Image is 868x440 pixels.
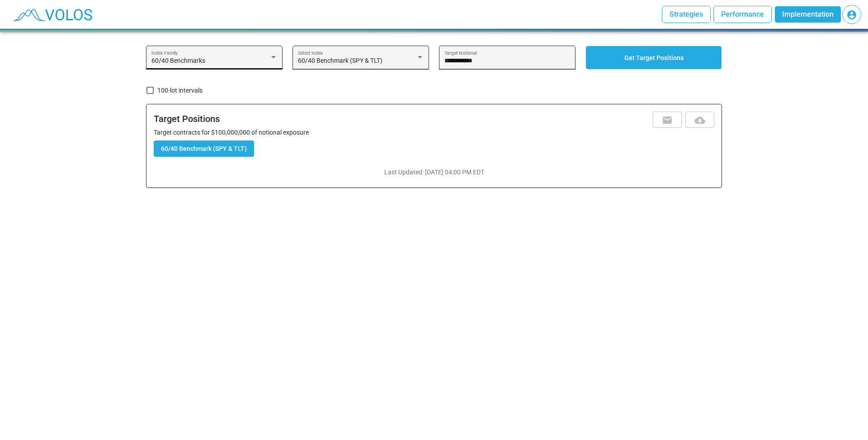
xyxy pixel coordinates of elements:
span: 60/40 Benchmarks [151,57,205,64]
button: Get Target Positions [586,46,722,69]
span: 60/40 Benchmark (SPY & TLT) [161,145,247,152]
span: 100-lot intervals [157,85,203,96]
span: 60/40 Benchmark (SPY & TLT) [298,57,382,64]
span: Implementation [782,10,834,19]
img: blue_transparent.png [7,3,97,26]
a: Implementation [775,6,841,23]
a: Strategies [662,6,710,23]
mat-icon: cloud_download [694,115,705,126]
div: Target Positions [154,112,220,128]
button: 60/40 Benchmark (SPY & TLT) [154,140,254,157]
a: Performance [714,6,771,23]
mat-icon: account_circle [846,9,857,20]
span: Strategies [670,10,703,19]
div: Target contracts for $100,000,000 of notional exposure [154,128,714,137]
div: Last Updated: [DATE] 04:00 PM EDT [146,157,722,187]
span: Get Target Positions [624,54,684,61]
span: Performance [721,10,764,19]
mat-icon: email [662,115,673,126]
